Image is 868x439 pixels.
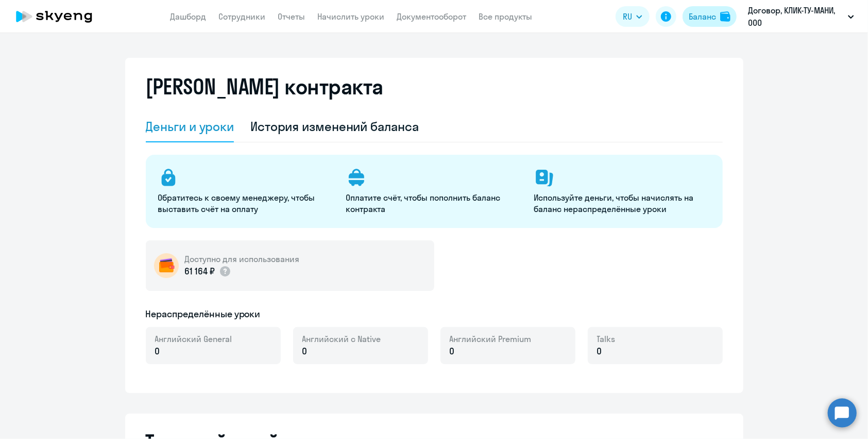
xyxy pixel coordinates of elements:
h2: [PERSON_NAME] контракта [146,74,384,99]
a: Дашборд [171,11,207,22]
a: Все продукты [479,11,533,22]
span: Английский с Native [302,333,381,345]
h5: Доступно для использования [185,253,300,265]
button: Балансbalance [683,6,737,27]
a: Отчеты [278,11,305,22]
span: Talks [597,333,616,345]
span: 0 [597,345,602,358]
a: Начислить уроки [318,11,385,22]
span: RU [623,10,632,23]
div: Баланс [689,10,716,23]
span: 0 [302,345,308,358]
span: Английский General [155,333,232,345]
button: Договор, КЛИК-ТУ-МАНИ, ООО [743,4,859,29]
div: Деньги и уроки [146,118,234,135]
a: Документооборот [397,11,467,22]
p: Обратитесь к своему менеджеру, чтобы выставить счёт на оплату [158,192,334,215]
img: balance [720,11,730,22]
span: 0 [450,345,455,358]
h5: Нераспределённые уроки [146,307,261,321]
p: Используйте деньги, чтобы начислять на баланс нераспределённые уроки [534,192,710,215]
span: 0 [155,345,160,358]
span: Английский Premium [450,333,532,345]
a: Сотрудники [219,11,266,22]
p: Договор, КЛИК-ТУ-МАНИ, ООО [748,4,844,29]
p: Оплатите счёт, чтобы пополнить баланс контракта [346,192,522,215]
div: История изменений баланса [250,118,419,135]
button: RU [616,6,650,27]
img: wallet-circle.png [154,253,179,278]
p: 61 164 ₽ [185,265,232,278]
